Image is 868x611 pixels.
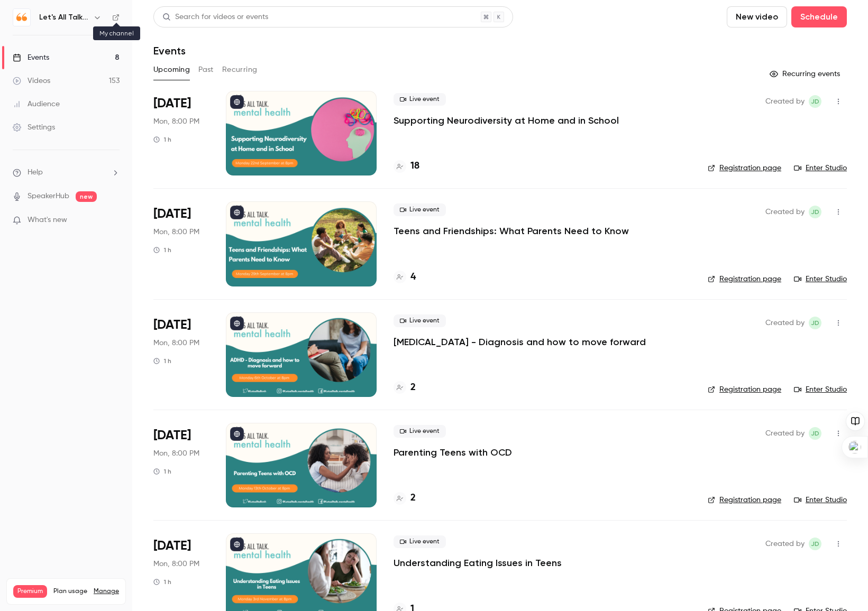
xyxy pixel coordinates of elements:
div: Oct 13 Mon, 8:00 PM (Europe/London) [153,423,209,507]
div: 1 h [153,135,171,144]
li: help-dropdown-opener [13,167,120,178]
div: 1 h [153,467,171,476]
a: Registration page [708,274,781,284]
span: Created by [765,317,805,329]
a: Enter Studio [794,384,847,395]
div: Videos [13,76,50,86]
a: 2 [394,381,416,395]
div: Sep 22 Mon, 8:00 PM (Europe/London) [153,91,209,175]
div: Search for videos or events [162,12,268,23]
span: Jenni Dunn [809,538,821,550]
span: [DATE] [153,538,191,554]
div: Oct 6 Mon, 8:00 PM (Europe/London) [153,312,209,397]
a: 2 [394,491,416,505]
h4: 2 [410,381,416,395]
a: 18 [394,159,419,173]
a: Registration page [708,163,781,173]
span: [DATE] [153,206,191,223]
div: Sep 29 Mon, 8:00 PM (Europe/London) [153,201,209,286]
a: Enter Studio [794,495,847,505]
a: Parenting Teens with OCD [394,446,512,459]
img: Let's All Talk Mental Health [13,9,30,26]
a: Registration page [708,495,781,505]
span: Live event [394,203,446,216]
span: Jenni Dunn [809,317,821,329]
span: Help [28,167,43,178]
button: Recurring events [765,66,847,82]
div: 1 h [153,578,171,586]
span: Created by [765,538,805,550]
h4: 2 [410,491,416,505]
a: SpeakerHub [28,191,69,202]
span: Mon, 8:00 PM [153,116,199,127]
span: Created by [765,206,805,218]
span: Jenni Dunn [809,206,821,218]
div: 1 h [153,246,171,254]
div: 1 h [153,357,171,365]
a: Teens and Friendships: What Parents Need to Know [394,225,629,237]
button: Past [198,61,214,78]
div: Events [13,52,49,63]
div: Settings [13,122,55,133]
h4: 18 [410,159,419,173]
button: Recurring [222,61,258,78]
span: Created by [765,427,805,440]
span: new [76,191,97,202]
a: Supporting Neurodiversity at Home and in School [394,114,619,127]
span: Live event [394,314,446,327]
span: JD [811,427,819,440]
span: [DATE] [153,95,191,112]
h4: 4 [410,270,416,284]
span: Created by [765,95,805,108]
span: Mon, 8:00 PM [153,448,199,459]
span: [DATE] [153,427,191,444]
span: Mon, 8:00 PM [153,559,199,569]
span: Live event [394,535,446,548]
span: Live event [394,93,446,106]
span: JD [811,538,819,550]
span: Jenni Dunn [809,427,821,440]
a: 4 [394,270,416,284]
span: Plan usage [53,587,87,596]
a: Manage [94,587,119,596]
h1: Events [153,44,186,57]
iframe: Noticeable Trigger [107,216,120,225]
button: Upcoming [153,61,190,78]
a: Enter Studio [794,274,847,284]
span: Mon, 8:00 PM [153,338,199,348]
span: What's new [28,215,67,226]
span: Jenni Dunn [809,95,821,108]
div: Audience [13,99,60,109]
span: Premium [13,585,47,598]
a: Registration page [708,384,781,395]
a: Enter Studio [794,163,847,173]
button: Schedule [791,6,847,27]
a: [MEDICAL_DATA] - Diagnosis and how to move forward [394,336,646,348]
button: New video [727,6,787,27]
h6: Let's All Talk Mental Health [39,12,89,23]
span: Live event [394,425,446,438]
span: JD [811,317,819,329]
span: [DATE] [153,317,191,334]
a: Understanding Eating Issues in Teens [394,557,562,569]
span: JD [811,206,819,218]
span: Mon, 8:00 PM [153,227,199,237]
span: JD [811,95,819,108]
